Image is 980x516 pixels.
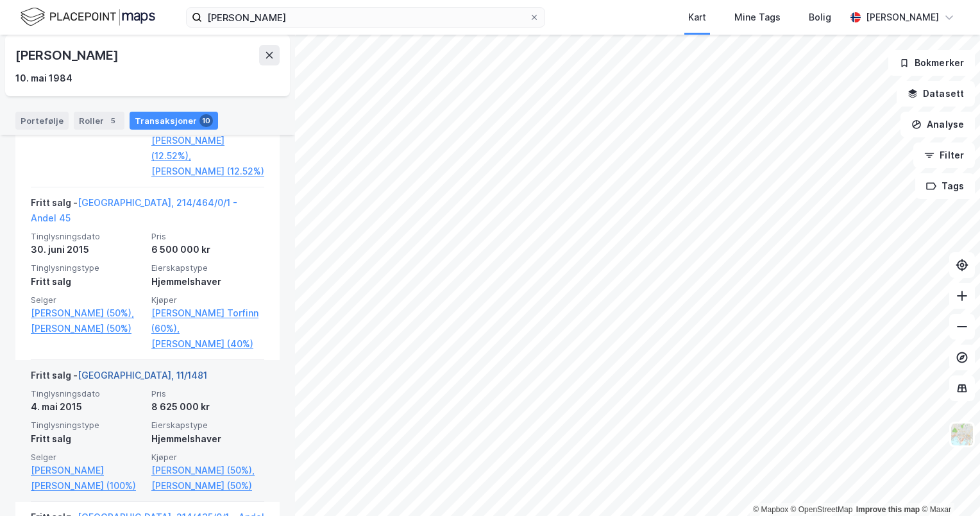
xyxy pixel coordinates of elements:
[151,231,264,242] span: Pris
[31,274,144,289] div: Fritt salg
[151,420,264,431] span: Eierskapstype
[151,388,264,399] span: Pris
[151,452,264,463] span: Kjøper
[151,399,264,415] div: 8 625 000 kr
[31,368,207,388] div: Fritt salg -
[151,262,264,273] span: Eierskapstype
[31,321,144,336] a: [PERSON_NAME] (50%)
[31,262,144,273] span: Tinglysningstype
[866,10,939,25] div: [PERSON_NAME]
[151,117,264,164] a: [PERSON_NAME] [PERSON_NAME] (12.52%),
[151,164,264,179] a: [PERSON_NAME] (12.52%)
[31,399,144,415] div: 4. mai 2015
[21,6,155,28] img: logo.f888ab2527a4732fd821a326f86c7f29.svg
[151,478,264,494] a: [PERSON_NAME] (50%)
[31,242,144,257] div: 30. juni 2015
[31,420,144,431] span: Tinglysningstype
[809,10,831,25] div: Bolig
[791,505,853,514] a: OpenStreetMap
[734,10,781,25] div: Mine Tags
[888,50,975,76] button: Bokmerker
[900,112,975,137] button: Analyse
[950,422,974,447] img: Z
[31,431,144,447] div: Fritt salg
[202,8,529,27] input: Søk på adresse, matrikkel, gårdeiere, leietakere eller personer
[15,45,121,65] div: [PERSON_NAME]
[31,452,144,463] span: Selger
[130,112,218,130] div: Transaksjoner
[916,454,980,516] iframe: Chat Widget
[31,231,144,242] span: Tinglysningsdato
[31,197,237,223] a: [GEOGRAPHIC_DATA], 214/464/0/1 - Andel 45
[151,431,264,447] div: Hjemmelshaver
[31,295,144,305] span: Selger
[151,336,264,352] a: [PERSON_NAME] (40%)
[151,295,264,305] span: Kjøper
[913,142,975,168] button: Filter
[151,463,264,478] a: [PERSON_NAME] (50%),
[78,370,207,381] a: [GEOGRAPHIC_DATA], 11/1481
[31,463,144,494] a: [PERSON_NAME] [PERSON_NAME] (100%)
[753,505,788,514] a: Mapbox
[151,305,264,336] a: [PERSON_NAME] Torfinn (60%),
[688,10,706,25] div: Kart
[199,114,213,127] div: 10
[151,242,264,257] div: 6 500 000 kr
[151,274,264,289] div: Hjemmelshaver
[916,454,980,516] div: Kontrollprogram for chat
[106,114,119,127] div: 5
[31,305,144,321] a: [PERSON_NAME] (50%),
[856,505,920,514] a: Improve this map
[915,173,975,199] button: Tags
[15,71,72,86] div: 10. mai 1984
[897,81,975,107] button: Datasett
[31,388,144,399] span: Tinglysningsdato
[74,112,124,130] div: Roller
[15,112,69,130] div: Portefølje
[31,195,264,231] div: Fritt salg -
